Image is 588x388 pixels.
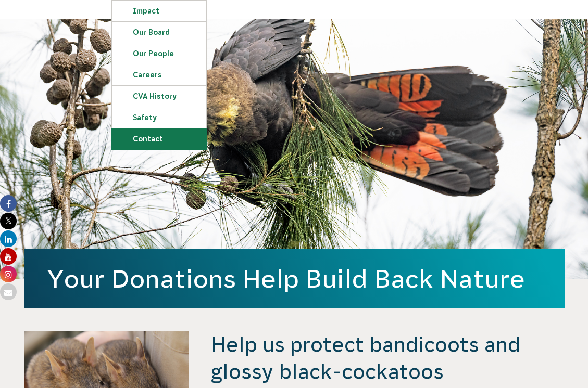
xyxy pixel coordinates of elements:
a: Our People [112,43,206,64]
a: Our Board [112,22,206,43]
h1: Your Donations Help Build Back Nature [47,265,542,293]
h4: Help us protect bandicoots and glossy black-cockatoos [211,331,564,385]
a: CVA history [112,86,206,107]
a: Contact [112,128,206,149]
a: Careers [112,64,206,85]
a: Impact [112,1,206,21]
a: Safety [112,107,206,128]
